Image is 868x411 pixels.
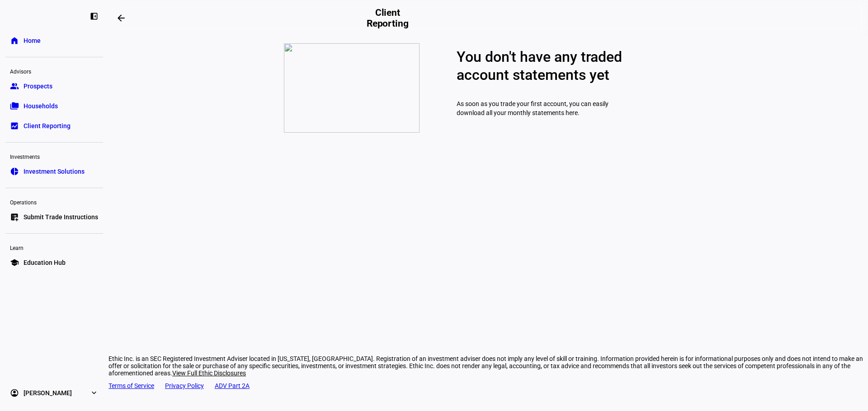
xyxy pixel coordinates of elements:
[90,12,99,21] eth-mat-symbol: left_panel_close
[10,121,19,130] eth-mat-symbol: bid_landscape
[5,195,103,208] div: Operations
[108,382,154,389] a: Terms of Service
[5,150,103,162] div: Investments
[24,258,66,267] span: Education Hub
[24,36,41,45] span: Home
[10,258,19,267] eth-mat-symbol: school
[360,7,415,29] h2: Client Reporting
[10,102,19,111] eth-mat-symbol: folder_copy
[10,36,19,45] eth-mat-symbol: home
[10,167,19,176] eth-mat-symbol: pie_chart
[116,13,127,23] mat-icon: arrow_backwards
[172,369,246,377] span: View Full Ethic Disclosures
[5,117,103,135] a: bid_landscapeClient Reporting
[10,212,19,222] eth-mat-symbol: list_alt_add
[215,382,250,389] a: ADV Part 2A
[5,97,103,115] a: folder_copyHouseholds
[24,102,58,111] span: Households
[5,77,103,95] a: groupProspects
[108,355,868,377] div: Ethic Inc. is an SEC Registered Investment Adviser located in [US_STATE], [GEOGRAPHIC_DATA]. Regi...
[24,212,98,222] span: Submit Trade Instructions
[24,82,52,91] span: Prospects
[5,162,103,180] a: pie_chartInvestment Solutions
[457,90,633,126] p: As soon as you trade your first account, you can easily download all your monthly statements here.
[90,388,99,397] eth-mat-symbol: expand_more
[10,82,19,91] eth-mat-symbol: group
[24,167,85,176] span: Investment Solutions
[24,388,72,397] span: [PERSON_NAME]
[10,388,19,397] eth-mat-symbol: account_circle
[5,241,103,254] div: Learn
[284,43,420,133] img: report-zero.png
[24,121,71,130] span: Client Reporting
[5,65,103,77] div: Advisors
[457,48,633,84] p: You don't have any traded account statements yet
[5,32,103,50] a: homeHome
[165,382,204,389] a: Privacy Policy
